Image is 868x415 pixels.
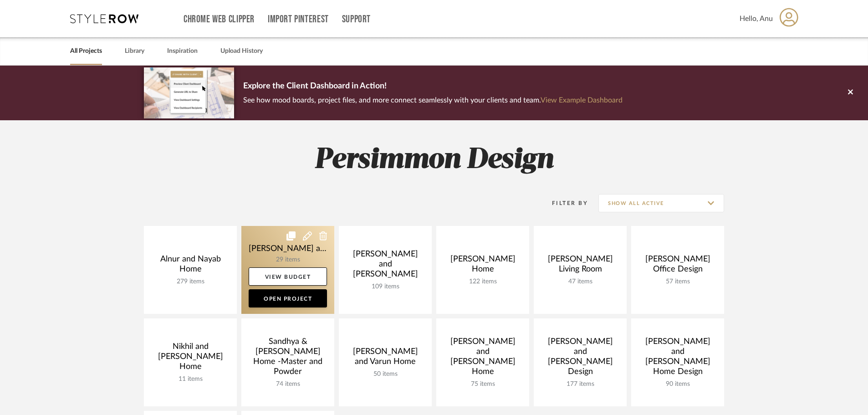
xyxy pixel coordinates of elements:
[638,380,717,388] div: 90 items
[125,45,144,57] a: Library
[541,97,623,104] a: View Example Dashboard
[541,278,619,286] div: 47 items
[541,380,619,388] div: 177 items
[342,15,371,23] a: Support
[638,278,717,286] div: 57 items
[249,337,327,380] div: Sandhya & [PERSON_NAME] Home -Master and Powder
[151,342,230,375] div: Nikhil and [PERSON_NAME] Home
[541,254,619,278] div: [PERSON_NAME] Living Room
[444,278,522,286] div: 122 items
[167,45,198,57] a: Inspiration
[346,249,424,283] div: [PERSON_NAME] and [PERSON_NAME]
[541,337,619,380] div: [PERSON_NAME] and [PERSON_NAME] Design
[444,380,522,388] div: 75 items
[151,254,230,278] div: Alnur and Nayab Home
[346,370,424,378] div: 50 items
[444,254,522,278] div: [PERSON_NAME] Home
[638,254,717,278] div: [PERSON_NAME] Office Design
[184,15,255,23] a: Chrome Web Clipper
[220,45,263,57] a: Upload History
[346,283,424,291] div: 109 items
[249,267,327,286] a: View Budget
[540,199,588,208] div: Filter By
[268,15,329,23] a: Import Pinterest
[346,347,424,370] div: [PERSON_NAME] and Varun Home
[638,337,717,380] div: [PERSON_NAME] and [PERSON_NAME] Home Design
[70,45,102,57] a: All Projects
[106,143,762,177] h2: Persimmon Design
[249,289,327,307] a: Open Project
[444,337,522,380] div: [PERSON_NAME] and [PERSON_NAME] Home
[243,79,623,94] p: Explore the Client Dashboard in Action!
[151,375,230,383] div: 11 items
[151,278,230,286] div: 279 items
[249,380,327,388] div: 74 items
[243,94,623,107] p: See how mood boards, project files, and more connect seamlessly with your clients and team.
[740,13,773,24] span: Hello, Anu
[144,67,234,118] img: d5d033c5-7b12-40c2-a960-1ecee1989c38.png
